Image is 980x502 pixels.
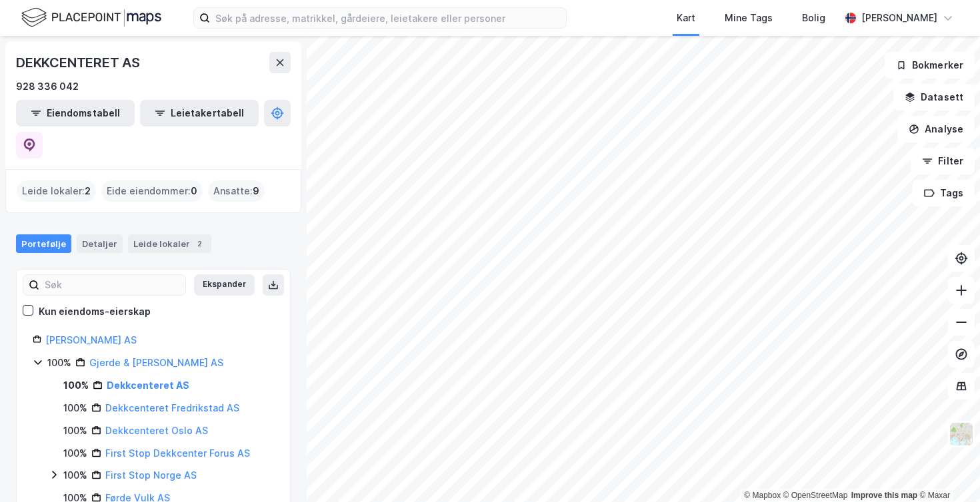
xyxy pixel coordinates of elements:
input: Søk på adresse, matrikkel, gårdeiere, leietakere eller personer [210,8,566,28]
div: Kun eiendoms-eierskap [39,304,151,320]
a: OpenStreetMap [783,491,848,500]
button: Filter [911,148,975,174]
span: 9 [253,183,259,199]
div: Detaljer [77,234,123,253]
div: Bolig [802,10,825,26]
div: Leide lokaler [128,234,211,253]
div: 2 [193,237,206,250]
button: Ekspander [194,274,255,296]
a: Mapbox [744,491,781,500]
button: Eiendomstabell [16,100,135,126]
button: Analyse [897,116,975,142]
div: Eide eiendommer : [101,180,203,202]
button: Datasett [893,84,975,111]
div: Portefølje [16,234,71,253]
button: Leietakertabell [140,100,259,126]
div: 100% [63,400,87,416]
a: Dekkcenteret AS [107,379,189,391]
div: 100% [63,423,87,439]
div: 928 336 042 [16,79,79,95]
a: Maxar [919,491,950,500]
button: Bokmerker [885,52,975,79]
span: 0 [191,183,197,199]
div: 100% [63,445,87,461]
div: DEKKCENTERET AS [16,52,143,73]
div: Ansatte : [208,180,265,202]
span: 2 [85,183,91,199]
input: Søk [39,275,185,295]
a: Gjerde & [PERSON_NAME] AS [89,357,223,368]
div: Kart [677,10,695,26]
a: Dekkcenteret Oslo AS [105,425,208,436]
img: Z [949,421,974,447]
div: Mine Tags [725,10,773,26]
a: Dekkcenteret Fredrikstad AS [105,402,239,413]
div: 100% [47,355,71,371]
img: logo.f888ab2527a4732fd821a326f86c7f29.svg [21,6,161,29]
div: 100% [63,467,87,483]
button: Tags [913,180,975,206]
div: [PERSON_NAME] [861,10,937,26]
div: 100% [63,377,89,393]
a: First Stop Dekkcenter Forus AS [105,447,250,459]
a: [PERSON_NAME] AS [45,334,137,346]
a: First Stop Norge AS [105,469,197,481]
a: Improve this map [851,491,917,500]
div: Leide lokaler : [17,180,96,202]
